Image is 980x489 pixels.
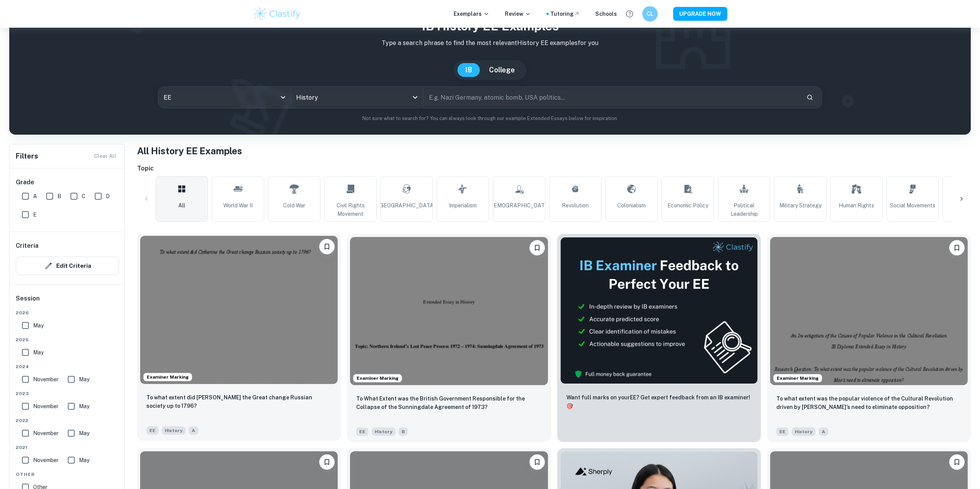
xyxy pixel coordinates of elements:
[774,375,822,382] span: Examiner Marking
[162,426,186,435] span: History
[566,393,752,410] p: Want full marks on your EE ? Get expert feedback from an IB examiner!
[505,10,531,18] p: Review
[356,427,369,436] span: EE
[16,390,119,397] span: 2023
[283,201,305,210] span: Cold War
[770,237,968,385] img: History EE example thumbnail: To what extent was the popular violence
[16,309,119,316] span: 2026
[356,394,541,411] p: To What Extent was the British Government Responsible for the Collapse of the Sunningdale Agreeme...
[481,63,523,77] button: College
[16,151,38,162] h6: Filters
[57,192,61,200] span: B
[79,402,89,411] span: May
[454,10,489,18] p: Exemplars
[347,234,551,442] a: Examiner MarkingBookmarkTo What Extent was the British Government Responsible for the Collapse of...
[33,456,59,464] span: November
[673,7,727,21] button: UPGRADE NOW
[140,236,338,384] img: History EE example thumbnail: To what extent did Catherine the Great c
[645,10,654,18] h6: CL
[33,210,37,219] span: E
[457,63,480,77] button: IB
[79,429,89,437] span: May
[819,427,828,436] span: A
[82,192,85,200] span: C
[33,402,59,411] span: November
[16,417,119,424] span: 2022
[595,10,617,18] a: Schools
[16,178,119,187] h6: Grade
[529,454,545,470] button: Bookmark
[949,240,965,255] button: Bookmark
[319,454,335,470] button: Bookmark
[79,375,89,384] span: May
[566,403,573,409] span: 🎯
[146,393,332,410] p: To what extent did Catherine the Great change Russian society up to 1796?
[223,201,253,210] span: World War II
[253,6,302,22] img: Clastify logo
[15,115,965,122] p: Not sure what to search for? You can always look through our example Extended Essays below for in...
[106,192,110,200] span: D
[424,87,800,108] input: E.g. Nazi Germany, atomic bomb, USA politics...
[776,394,962,411] p: To what extent was the popular violence of the Cultural Revolution driven by Mao’s need to elimin...
[15,38,965,48] p: Type a search phrase to find the most relevant History EE examples for you
[721,201,767,218] span: Political Leadership
[33,321,44,330] span: May
[550,10,580,18] a: Tutoring
[319,239,335,254] button: Bookmark
[399,427,408,436] span: B
[16,444,119,451] span: 2021
[79,456,89,464] span: May
[792,427,816,436] span: History
[33,192,37,200] span: A
[16,471,119,478] span: Other
[33,429,59,437] span: November
[328,201,373,218] span: Civil Rights Movement
[16,363,119,370] span: 2024
[33,375,59,384] span: November
[378,201,435,210] span: [GEOGRAPHIC_DATA]
[488,201,550,210] span: [DEMOGRAPHIC_DATA]
[623,7,636,20] button: Help and Feedback
[33,348,44,357] span: May
[890,201,935,210] span: Social Movements
[642,6,658,22] button: CL
[667,201,708,210] span: Economic Policy
[178,201,185,210] span: All
[560,237,758,384] img: Thumbnail
[767,234,971,442] a: Examiner MarkingBookmarkTo what extent was the popular violence of the Cultural Revolution driven...
[803,91,816,104] button: Search
[16,294,119,309] h6: Session
[16,241,39,250] h6: Criteria
[410,92,420,103] button: Open
[137,144,971,158] h1: All History EE Examples
[144,374,192,381] span: Examiner Marking
[158,87,291,108] div: EE
[562,201,589,210] span: Revolution
[137,164,971,173] h6: Topic
[137,234,341,442] a: Examiner MarkingBookmarkTo what extent did Catherine the Great change Russian society up to 1796?...
[353,375,402,382] span: Examiner Marking
[529,240,545,255] button: Bookmark
[617,201,646,210] span: Colonialism
[776,427,789,436] span: EE
[949,454,965,470] button: Bookmark
[779,201,821,210] span: Military Strategy
[557,234,761,442] a: ThumbnailWant full marks on yourEE? Get expert feedback from an IB examiner!
[839,201,874,210] span: Human Rights
[449,201,477,210] span: Imperialism
[146,426,159,435] span: EE
[372,427,395,436] span: History
[16,336,119,343] span: 2025
[350,237,548,385] img: History EE example thumbnail: To What Extent was the British Governmen
[16,257,119,275] button: Edit Criteria
[189,426,198,435] span: A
